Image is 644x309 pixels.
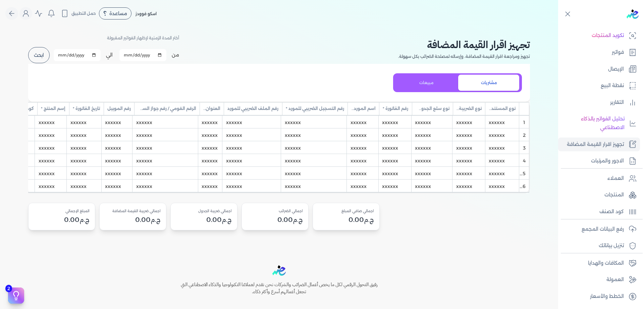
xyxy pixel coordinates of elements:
[104,103,135,115] div: رقم الموبيل
[102,116,132,128] div: xxxxxx
[281,154,346,166] div: xxxxxx
[558,45,640,60] a: فواتير
[453,180,485,192] div: xxxxxx
[485,128,519,141] div: xxxxxx
[558,256,640,270] a: المكافات والهدايا
[224,103,282,115] div: رقم الملف الضريبي للمورد
[198,128,222,141] div: xxxxxx
[133,116,198,128] div: xxxxxx
[166,281,392,296] h6: رفيق التحول الرقمي لكل ما يخص أعمال الضرائب والشركات نحن نقدم لعملائنا التكنولوجيا والذكاء الاصطن...
[453,103,485,115] div: نوع الضريبة *
[379,180,411,192] div: xxxxxx
[172,51,179,59] label: من
[348,103,379,115] div: اسم المورد *
[607,174,624,183] p: العملاء
[558,273,640,287] a: العمولة
[519,128,529,141] div: 2
[599,241,624,250] p: تنزيل بياناتك
[281,180,346,192] div: xxxxxx
[588,259,624,268] p: المكافات والهدايا
[601,81,624,90] p: نقطة البيع
[558,62,640,76] a: الإيصال
[59,8,98,19] button: حمل التطبيق
[8,287,24,304] button: 2
[519,141,529,154] div: 3
[293,216,303,223] span: ج.م
[485,103,519,115] div: نوع المستند *
[608,65,624,74] p: الإيصال
[347,154,378,166] div: xxxxxx
[558,138,640,152] a: تجهيز اقرار القيمة المضافة
[485,180,519,192] div: xxxxxx
[34,208,90,214] div: المبلغ الإجمالي
[34,215,90,225] div: 0.00
[398,52,530,61] p: تجهيز ومراجعة اقرار القيمة المضافة، وإرساله لمصلحة الضرائب بكل سهولة.
[412,167,452,179] div: xxxxxx
[35,141,67,154] div: xxxxxx
[453,141,485,154] div: xxxxxx
[519,154,529,166] div: 4
[453,128,485,141] div: xxxxxx
[347,141,378,154] div: xxxxxx
[485,167,519,179] div: xxxxxx
[590,292,624,301] p: الخطط والأسعار
[519,167,529,179] div: 5
[453,154,485,166] div: xxxxxx
[35,116,67,128] div: xxxxxx
[591,157,624,165] p: الاجور والمرتبات
[133,141,198,154] div: xxxxxx
[398,37,530,52] h2: تجهيز اقرار القيمة المضافة
[67,167,101,179] div: xxxxxx
[102,141,132,154] div: xxxxxx
[5,285,12,292] span: 2
[133,167,198,179] div: xxxxxx
[582,225,624,234] p: رفع البيانات المجمع
[282,103,347,115] div: رقم التسجيل الضريبي للمورد *
[592,31,624,40] p: تكويد المنتجات
[558,95,640,110] a: التقارير
[364,216,374,223] span: ج.م
[69,103,104,115] div: تاريخ الفاتورة *
[347,167,378,179] div: xxxxxx
[99,7,131,20] div: مساعدة
[223,116,281,128] div: xxxxxx
[35,180,67,192] div: xxxxxx
[200,103,224,115] div: العنوان *
[35,154,67,166] div: xxxxxx
[67,141,101,154] div: xxxxxx
[102,167,132,179] div: xxxxxx
[612,48,624,57] p: فواتير
[102,128,132,141] div: xxxxxx
[176,215,232,225] div: 0.00
[133,128,198,141] div: xxxxxx
[67,128,101,141] div: xxxxxx
[558,112,640,134] a: تحليل الفواتير بالذكاء الاصطناعي
[223,141,281,154] div: xxxxxx
[412,128,452,141] div: xxxxxx
[606,275,624,284] p: العمولة
[347,180,378,192] div: xxxxxx
[133,180,198,192] div: xxxxxx
[347,116,378,128] div: xxxxxx
[67,154,101,166] div: xxxxxx
[558,79,640,93] a: نقطة البيع
[627,9,639,19] img: logo
[453,116,485,128] div: xxxxxx
[151,216,161,223] span: ج.م
[281,116,346,128] div: xxxxxx
[105,208,161,214] div: اجمالي ضريبة القيمة المضافة
[379,154,411,166] div: xxxxxx
[558,29,640,43] a: تكويد المنتجات
[379,141,411,154] div: xxxxxx
[198,180,222,192] div: xxxxxx
[318,215,374,225] div: 0.00
[135,103,200,115] div: الرقم القومي / رقم جواز السفر
[558,205,640,219] a: كود الصنف
[35,128,67,141] div: xxxxxx
[485,154,519,166] div: xxxxxx
[67,180,101,192] div: xxxxxx
[71,10,96,16] span: حمل التطبيق
[28,47,50,63] button: ابحث
[379,167,411,179] div: xxxxxx
[558,188,640,202] a: المنتجات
